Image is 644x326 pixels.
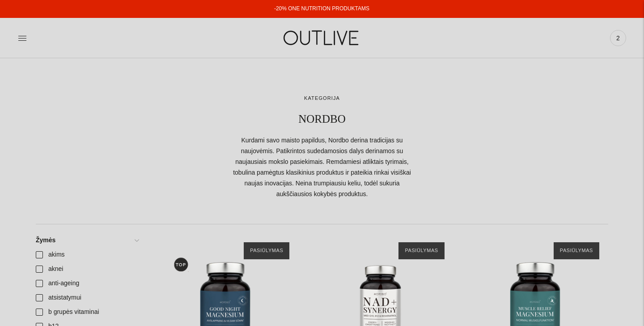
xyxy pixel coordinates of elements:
img: OUTLIVE [266,22,378,53]
a: Žymės [30,233,144,248]
a: 2 [610,28,626,48]
a: anti-ageing [30,276,144,291]
a: b grupės vitaminai [30,305,144,319]
span: 2 [612,32,624,44]
a: akims [30,248,144,262]
a: aknei [30,262,144,276]
a: atsistatymui [30,291,144,305]
a: -20% ONE NUTRITION PRODUKTAMS [274,5,369,12]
